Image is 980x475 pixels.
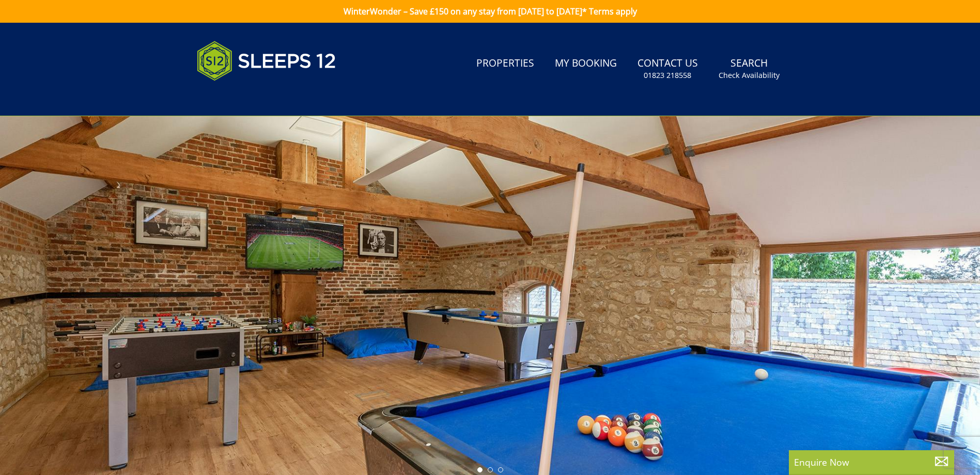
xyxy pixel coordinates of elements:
a: Properties [472,52,538,75]
p: Enquire Now [794,455,949,469]
small: Check Availability [719,70,780,81]
a: SearchCheck Availability [714,52,784,86]
iframe: Customer reviews powered by Trustpilot [192,93,300,102]
small: 01823 218558 [644,70,691,81]
a: My Booking [551,52,621,75]
a: Contact Us01823 218558 [633,52,702,86]
img: Sleeps 12 [197,35,336,87]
